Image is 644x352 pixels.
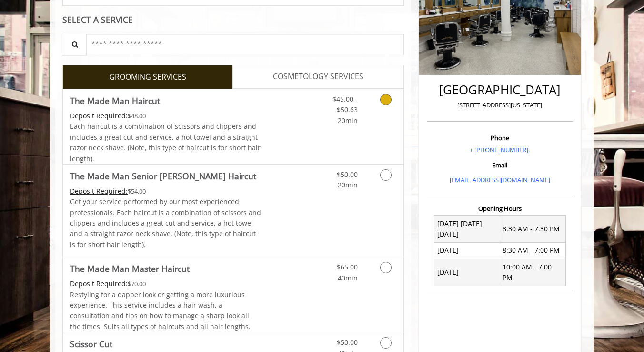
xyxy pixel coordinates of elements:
[70,337,112,351] b: Scissor Cut
[70,186,262,197] div: $54.00
[70,111,262,121] div: $48.00
[70,169,256,183] b: The Made Man Senior [PERSON_NAME] Haircut
[337,170,358,179] span: $50.00
[62,34,87,55] button: Service Search
[70,290,251,331] span: Restyling for a dapper look or getting a more luxurious experience. This service includes a hair ...
[429,135,571,141] h3: Phone
[434,242,500,259] td: [DATE]
[332,94,358,114] span: $45.00 - $50.63
[434,216,500,243] td: [DATE] [DATE] [DATE]
[338,116,358,125] span: 20min
[70,279,128,288] span: This service needs some Advance to be paid before we block your appointment
[70,279,262,289] div: $70.00
[450,176,550,184] a: [EMAIL_ADDRESS][DOMAIN_NAME]
[70,197,262,250] p: Get your service performed by our most experienced professionals. Each haircut is a combination o...
[337,262,358,271] span: $65.00
[70,111,128,120] span: This service needs some Advance to be paid before we block your appointment
[500,216,565,243] td: 8:30 AM - 7:30 PM
[70,262,190,275] b: The Made Man Master Haircut
[273,71,363,83] span: COSMETOLOGY SERVICES
[62,15,404,24] div: SELECT A SERVICE
[70,186,128,196] span: This service needs some Advance to be paid before we block your appointment
[427,205,573,212] h3: Opening Hours
[70,94,160,107] b: The Made Man Haircut
[429,100,571,110] p: [STREET_ADDRESS][US_STATE]
[109,71,186,83] span: GROOMING SERVICES
[70,122,261,163] span: Each haircut is a combination of scissors and clippers and includes a great cut and service, a ho...
[470,145,530,154] a: + [PHONE_NUMBER].
[338,273,358,282] span: 40min
[500,259,565,286] td: 10:00 AM - 7:00 PM
[434,259,500,286] td: [DATE]
[337,338,358,347] span: $50.00
[429,83,571,97] h2: [GEOGRAPHIC_DATA]
[500,242,565,259] td: 8:30 AM - 7:00 PM
[429,162,571,168] h3: Email
[338,180,358,189] span: 20min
